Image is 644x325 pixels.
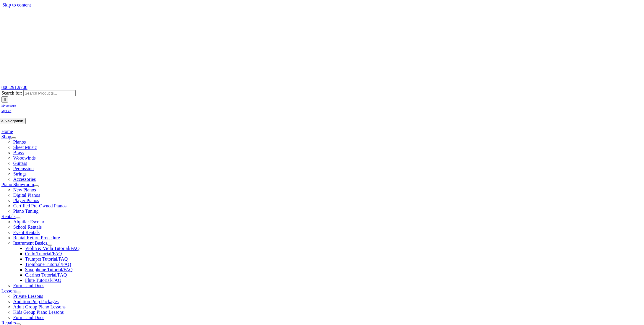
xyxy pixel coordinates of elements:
[13,177,36,182] a: Accessories
[13,299,59,304] a: Audition Prep Packages
[13,193,40,198] a: Digital Pianos
[1,109,12,113] span: My Cart
[13,198,39,203] a: Player Pianos
[25,262,71,267] a: Trombone Tutorial/FAQ
[1,214,16,219] a: Rentals
[13,155,36,160] a: Woodwinds
[13,315,44,320] a: Forms and Docs
[13,187,36,192] a: New Pianos
[1,182,34,187] a: Piano Showroom
[13,304,66,309] a: Adult Group Piano Lessons
[25,272,67,277] a: Clarinet Tutorial/FAQ
[1,96,8,103] input: Search
[13,166,34,171] a: Percussion
[47,244,52,246] button: Open submenu of Instrument Basics
[1,288,17,293] a: Lessons
[13,139,26,144] a: Pianos
[16,217,20,219] button: Open submenu of Rentals
[13,145,37,150] a: Sheet Music
[13,240,47,246] a: Instrument Basics
[11,137,16,139] button: Open submenu of Shop
[23,90,76,96] input: Search Products...
[1,104,16,107] span: My Account
[13,225,42,230] a: School Rentals
[1,103,16,108] a: My Account
[13,294,43,299] a: Private Lessons
[1,129,13,134] a: Home
[1,85,27,90] a: 800.291.9700
[13,209,39,214] a: Piano Tuning
[1,134,11,139] a: Shop
[13,161,27,166] a: Guitars
[2,2,31,7] a: Skip to content
[25,251,62,256] a: Cello Tutorial/FAQ
[1,90,22,95] span: Search for:
[13,230,40,235] a: Event Rentals
[25,246,80,251] a: Violin & Viola Tutorial/FAQ
[13,203,66,208] a: Certified Pre-Owned Pianos
[1,108,12,113] a: My Cart
[17,292,21,293] button: Open submenu of Lessons
[25,267,73,272] a: Saxophone Tutorial/FAQ
[34,185,39,187] button: Open submenu of Piano Showroom
[25,278,61,283] a: Flute Tutorial/FAQ
[13,310,64,315] a: Kids Group Piano Lessons
[25,256,68,261] a: Trumpet Tutorial/FAQ
[13,150,24,155] a: Brass
[13,235,60,240] a: Rental Return Procedure
[13,283,44,288] a: Forms and Docs
[13,171,27,176] a: Strings
[13,219,44,224] a: Alquiler Escolar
